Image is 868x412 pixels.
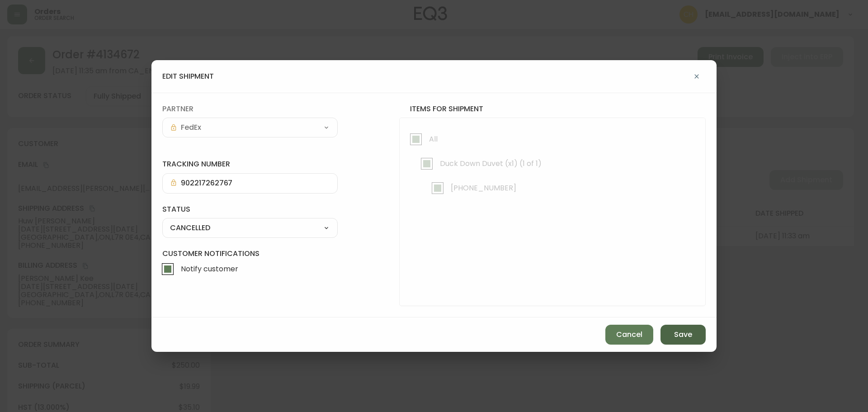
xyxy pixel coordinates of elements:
input: Select [181,123,319,132]
button: Cancel [605,325,653,345]
span: Save [674,330,692,340]
label: Customer Notifications [162,249,338,279]
h4: edit shipment [162,71,214,81]
label: partner [162,104,338,114]
button: Save [660,325,706,345]
label: tracking number [162,159,338,169]
h4: items for shipment [399,104,706,114]
label: status [162,204,338,214]
span: Notify customer [181,264,238,274]
span: Cancel [616,330,642,340]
